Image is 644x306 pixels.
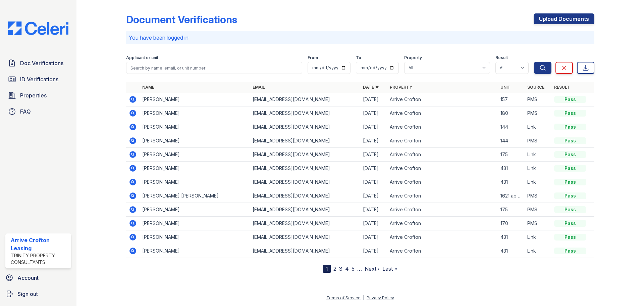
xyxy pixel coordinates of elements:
[5,105,71,118] a: FAQ
[140,217,250,230] td: [PERSON_NAME]
[308,55,318,60] label: From
[387,244,497,258] td: Arrive Crofton
[250,217,360,230] td: [EMAIL_ADDRESS][DOMAIN_NAME]
[326,295,361,300] a: Terms of Service
[525,244,551,258] td: Link
[554,234,586,241] div: Pass
[498,134,525,148] td: 144
[5,56,71,70] a: Doc Verifications
[498,244,525,258] td: 431
[250,134,360,148] td: [EMAIL_ADDRESS][DOMAIN_NAME]
[11,236,68,252] div: Arrive Crofton Leasing
[3,271,74,285] a: Account
[140,203,250,217] td: [PERSON_NAME]
[498,175,525,189] td: 431
[554,165,586,172] div: Pass
[339,265,342,272] a: 3
[360,175,387,189] td: [DATE]
[250,162,360,175] td: [EMAIL_ADDRESS][DOMAIN_NAME]
[498,148,525,162] td: 175
[525,203,551,217] td: PMS
[250,189,360,203] td: [EMAIL_ADDRESS][DOMAIN_NAME]
[387,134,497,148] td: Arrive Crofton
[387,189,497,203] td: Arrive Crofton
[387,106,497,120] td: Arrive Crofton
[17,290,38,298] span: Sign out
[525,162,551,175] td: Link
[140,230,250,244] td: [PERSON_NAME]
[365,265,380,272] a: Next ›
[525,217,551,230] td: PMS
[140,175,250,189] td: [PERSON_NAME]
[498,217,525,230] td: 170
[554,179,586,185] div: Pass
[140,148,250,162] td: [PERSON_NAME]
[250,93,360,106] td: [EMAIL_ADDRESS][DOMAIN_NAME]
[382,265,397,272] a: Last »
[140,162,250,175] td: [PERSON_NAME]
[554,220,586,227] div: Pass
[554,96,586,103] div: Pass
[250,203,360,217] td: [EMAIL_ADDRESS][DOMAIN_NAME]
[554,85,570,90] a: Result
[20,91,47,99] span: Properties
[140,120,250,134] td: [PERSON_NAME]
[360,203,387,217] td: [DATE]
[360,162,387,175] td: [DATE]
[360,106,387,120] td: [DATE]
[554,110,586,117] div: Pass
[323,265,331,273] div: 1
[390,85,412,90] a: Property
[3,21,74,35] img: CE_Logo_Blue-a8612792a0a2168367f1c8372b55b34899dd931a85d93a1a3d3e32e68fde9ad4.png
[554,192,586,199] div: Pass
[129,34,592,42] p: You have been logged in
[525,230,551,244] td: Link
[554,137,586,144] div: Pass
[387,217,497,230] td: Arrive Crofton
[387,93,497,106] td: Arrive Crofton
[387,162,497,175] td: Arrive Crofton
[11,252,68,266] div: Trinity Property Consultants
[500,85,511,90] a: Unit
[345,265,349,272] a: 4
[525,134,551,148] td: PMS
[126,13,237,26] div: Document Verifications
[357,265,362,273] span: …
[250,230,360,244] td: [EMAIL_ADDRESS][DOMAIN_NAME]
[140,134,250,148] td: [PERSON_NAME]
[360,217,387,230] td: [DATE]
[333,265,336,272] a: 2
[525,148,551,162] td: Link
[250,120,360,134] td: [EMAIL_ADDRESS][DOMAIN_NAME]
[20,107,31,116] span: FAQ
[140,189,250,203] td: [PERSON_NAME] [PERSON_NAME]
[250,175,360,189] td: [EMAIL_ADDRESS][DOMAIN_NAME]
[250,106,360,120] td: [EMAIL_ADDRESS][DOMAIN_NAME]
[554,248,586,254] div: Pass
[20,59,63,67] span: Doc Verifications
[250,244,360,258] td: [EMAIL_ADDRESS][DOMAIN_NAME]
[5,89,71,102] a: Properties
[363,85,379,90] a: Date ▼
[554,124,586,130] div: Pass
[142,85,154,90] a: Name
[498,203,525,217] td: 175
[352,265,355,272] a: 5
[360,189,387,203] td: [DATE]
[534,13,594,24] a: Upload Documents
[250,148,360,162] td: [EMAIL_ADDRESS][DOMAIN_NAME]
[498,162,525,175] td: 431
[140,93,250,106] td: [PERSON_NAME]
[525,120,551,134] td: Link
[253,85,265,90] a: Email
[363,295,364,300] div: |
[404,55,422,60] label: Property
[498,189,525,203] td: 1621 apart. 170
[140,106,250,120] td: [PERSON_NAME]
[387,175,497,189] td: Arrive Crofton
[360,230,387,244] td: [DATE]
[554,206,586,213] div: Pass
[126,62,302,74] input: Search by name, email, or unit number
[498,230,525,244] td: 431
[360,134,387,148] td: [DATE]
